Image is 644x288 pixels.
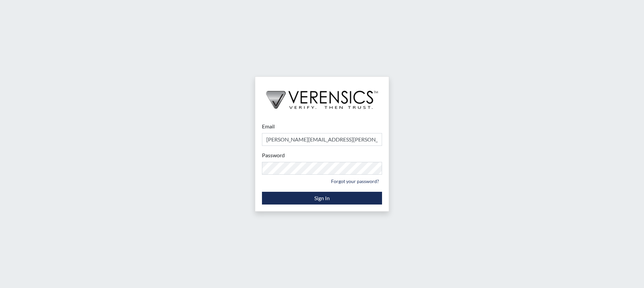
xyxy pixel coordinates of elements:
button: Sign In [262,192,382,205]
label: Password [262,151,285,159]
a: Forgot your password? [328,176,382,186]
label: Email [262,122,275,130]
input: Email [262,133,382,146]
img: logo-wide-black.2aad4157.png [255,77,389,116]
